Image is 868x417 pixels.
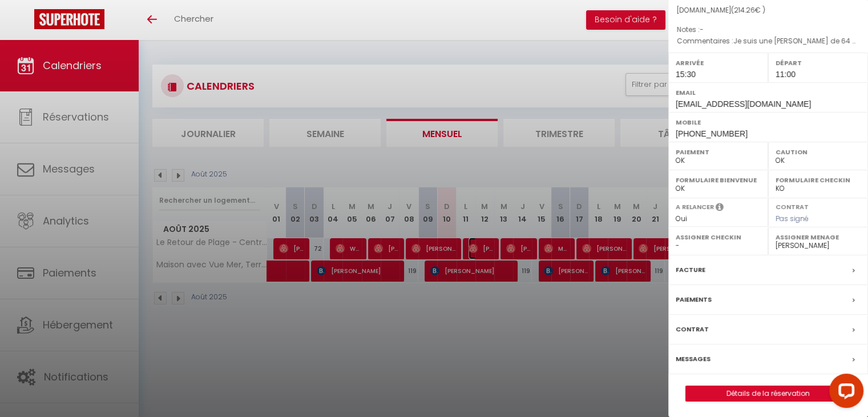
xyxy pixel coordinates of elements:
div: [DOMAIN_NAME] [677,5,859,16]
span: ( € ) [731,5,765,15]
label: Formulaire Bienvenue [676,174,761,186]
label: Formulaire Checkin [776,174,861,186]
label: Facture [676,264,705,276]
i: Sélectionner OUI si vous souhaiter envoyer les séquences de messages post-checkout [716,202,724,215]
label: Messages [676,353,710,365]
span: [EMAIL_ADDRESS][DOMAIN_NAME] [676,99,811,109]
p: Notes : [677,24,859,35]
span: - [700,25,704,34]
label: Contrat [676,323,709,335]
label: Assigner Checkin [676,231,761,243]
a: Détails de la réservation [686,386,850,401]
label: Paiement [676,146,761,158]
span: 214.26 [734,5,755,15]
label: Paiements [676,294,712,306]
span: 11:00 [776,70,796,79]
label: Caution [776,146,861,158]
label: Assigner Menage [776,231,861,243]
span: [PHONE_NUMBER] [676,129,748,138]
button: Détails de la réservation [685,386,851,402]
label: Email [676,87,861,98]
span: Pas signé [776,214,809,223]
label: A relancer [676,202,714,212]
label: Contrat [776,202,809,210]
label: Départ [776,57,861,69]
span: 15:30 [676,70,696,79]
iframe: LiveChat chat widget [820,369,868,417]
label: Mobile [676,117,861,128]
label: Arrivée [676,57,761,69]
p: Commentaires : [677,35,859,47]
